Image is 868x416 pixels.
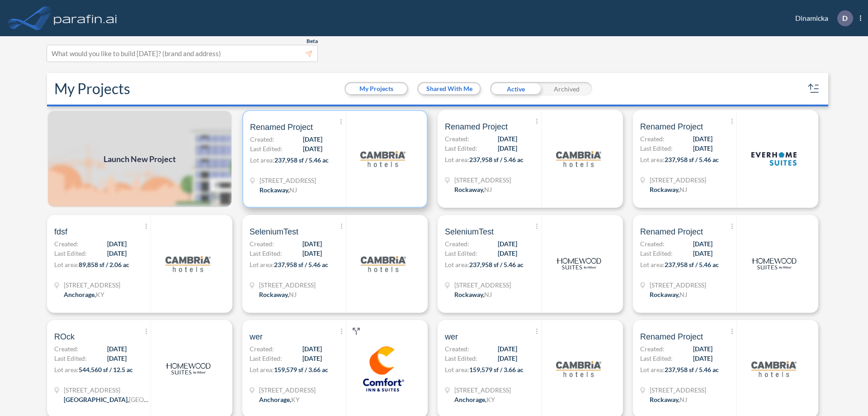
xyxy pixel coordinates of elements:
img: logo [165,346,211,392]
span: Last Edited: [250,354,282,363]
span: 13835 Beaumont Hwy [64,385,150,395]
a: fdsfCreated:[DATE]Last Edited:[DATE]Lot area:89,858 sf / 2.06 ac[STREET_ADDRESS]Anchorage,KYlogo [43,215,239,313]
span: 321 Mt Hope Ave [454,280,511,290]
div: Active [490,82,541,96]
img: logo [52,9,119,27]
span: [DATE] [498,344,517,354]
div: Anchorage, KY [454,395,495,404]
span: Lot area: [640,156,665,163]
img: logo [751,241,797,287]
span: Lot area: [54,366,79,373]
span: 321 Mt Hope Ave [650,280,706,290]
span: Rockaway , [259,186,289,194]
span: Last Edited: [445,249,477,258]
span: [DATE] [693,249,712,258]
span: [GEOGRAPHIC_DATA] [129,396,193,403]
span: Created: [250,344,274,354]
span: Rockaway , [650,396,679,403]
span: Created: [54,239,79,249]
button: sort [807,81,821,96]
span: NJ [679,291,687,298]
span: 237,958 sf / 5.46 ac [469,156,524,163]
span: Last Edited: [640,354,673,363]
div: Anchorage, KY [259,395,300,404]
span: Created: [445,134,469,143]
span: Rockaway , [454,291,484,298]
span: Lot area: [250,366,274,373]
a: Renamed ProjectCreated:[DATE]Last Edited:[DATE]Lot area:237,958 sf / 5.46 ac[STREET_ADDRESS]Rocka... [629,110,825,208]
div: Houston, TX [64,395,150,404]
img: logo [751,346,797,392]
span: 321 Mt Hope Ave [259,176,316,185]
a: SeleniumTestCreated:[DATE]Last Edited:[DATE]Lot area:237,958 sf / 5.46 ac[STREET_ADDRESS]Rockaway... [434,215,629,313]
span: 237,958 sf / 5.46 ac [665,261,719,268]
span: 237,958 sf / 5.46 ac [665,366,719,373]
span: [DATE] [498,134,517,143]
img: logo [361,241,406,287]
span: Rockaway , [259,291,289,298]
span: Lot area: [250,156,274,164]
img: logo [360,136,406,182]
span: Renamed Project [250,122,313,133]
span: Created: [640,344,665,354]
span: 237,958 sf / 5.46 ac [469,261,524,268]
span: 237,958 sf / 5.46 ac [665,156,719,163]
span: [DATE] [693,143,712,153]
img: logo [556,241,601,287]
a: SeleniumTestCreated:[DATE]Last Edited:[DATE]Lot area:237,958 sf / 5.46 ac[STREET_ADDRESS]Rockaway... [239,215,434,313]
span: [GEOGRAPHIC_DATA] , [64,396,129,403]
span: [DATE] [107,239,127,249]
span: 544,560 sf / 12.5 ac [79,366,133,373]
span: KY [96,291,104,298]
img: logo [751,136,797,182]
span: Last Edited: [640,143,673,153]
div: Rockaway, NJ [650,395,687,404]
span: 321 Mt Hope Ave [650,175,706,185]
span: Last Edited: [250,249,282,258]
span: Created: [250,239,274,249]
span: Anchorage , [64,291,96,298]
span: Created: [445,344,469,354]
span: KY [291,396,300,403]
span: 237,958 sf / 5.46 ac [274,261,328,268]
span: NJ [484,186,492,193]
span: Lot area: [640,366,665,373]
span: NJ [289,291,297,298]
div: Archived [541,82,592,96]
span: Lot area: [250,261,274,268]
span: Last Edited: [54,249,87,258]
span: Renamed Project [445,121,508,132]
span: NJ [679,186,687,193]
span: 1790 Evergreen Rd [454,385,511,395]
div: Rockaway, NJ [454,185,492,194]
span: [DATE] [693,354,712,363]
span: [DATE] [302,249,322,258]
span: SeleniumTest [250,226,298,237]
span: ROck [54,331,75,342]
span: [DATE] [107,344,127,354]
span: Created: [54,344,79,354]
img: logo [556,136,601,182]
span: Launch New Project [104,153,176,165]
span: NJ [484,291,492,298]
div: Rockaway, NJ [454,290,492,299]
img: logo [556,346,601,392]
p: D [842,14,848,22]
span: Lot area: [445,261,469,268]
span: SeleniumTest [445,226,494,237]
span: Rockaway , [454,186,484,193]
span: [DATE] [107,354,127,363]
span: Renamed Project [640,331,703,342]
span: [DATE] [693,239,712,249]
div: Rockaway, NJ [259,290,297,299]
span: Last Edited: [445,354,477,363]
span: wer [250,331,263,342]
span: Renamed Project [640,226,703,237]
span: [DATE] [302,344,322,354]
span: Last Edited: [640,249,673,258]
div: Dinamicka [782,10,861,26]
span: KY [486,396,495,403]
span: Created: [445,239,469,249]
span: 1790 Evergreen Rd [259,385,316,395]
span: Anchorage , [259,396,291,403]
